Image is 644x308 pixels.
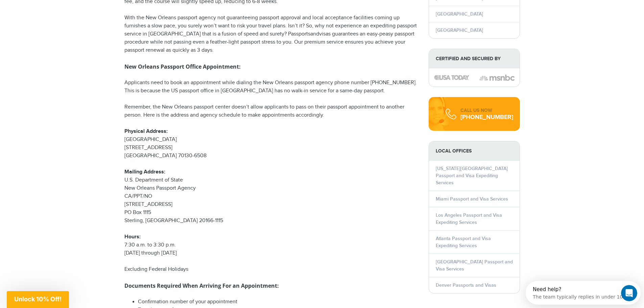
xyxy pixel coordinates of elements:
a: [GEOGRAPHIC_DATA] [436,27,483,33]
p: Excluding Federal Holidays [124,265,419,274]
a: [GEOGRAPHIC_DATA] [436,11,483,17]
strong: Physical Address: [124,128,168,135]
iframe: Intercom live chat discovery launcher [526,281,641,305]
a: [GEOGRAPHIC_DATA] Passport and Visa Services [436,259,513,272]
iframe: Intercom live chat [621,285,637,301]
strong: Mailing Address: [124,169,165,175]
div: Unlock 10% Off! [7,291,69,308]
strong: Hours: [124,234,141,240]
strong: Certified and Secured by [429,49,520,68]
strong: New Orleans Passport Office Appointment: [124,63,241,70]
p: Remember, the New Orleans passport center doesn’t allow applicants to pass on their passport appo... [124,103,419,119]
li: Confirmation number of your appointment [138,298,419,306]
a: Miami Passport and Visa Services [436,196,508,202]
a: Denver Passports and Visas [436,282,496,288]
p: [GEOGRAPHIC_DATA] [STREET_ADDRESS] [GEOGRAPHIC_DATA] 70130-6508 U.S. Department of State New Orle... [124,127,419,257]
a: [US_STATE][GEOGRAPHIC_DATA] Passport and Visa Expediting Services [436,166,508,186]
strong: LOCAL OFFICES [429,141,520,161]
div: Need help? [7,6,102,11]
a: Los Angeles Passport and Visa Expediting Services [436,212,502,225]
strong: Documents Required When Arriving For an Appointment: [124,282,279,289]
div: Open Intercom Messenger [3,3,122,21]
div: [PHONE_NUMBER] [460,114,513,121]
a: Atlanta Passport and Visa Expediting Services [436,236,491,248]
img: image description [479,74,515,82]
div: The team typically replies in under 10m [7,11,102,18]
p: Applicants need to book an appointment while dialing the New Orleans passport agency phone number... [124,79,419,95]
span: Unlock 10% Off! [14,295,62,303]
img: image description [434,75,469,80]
div: CALL US NOW [460,107,513,114]
p: With the New Orleans passport agency not guaranteeing passport approval and local acceptance faci... [124,14,419,54]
